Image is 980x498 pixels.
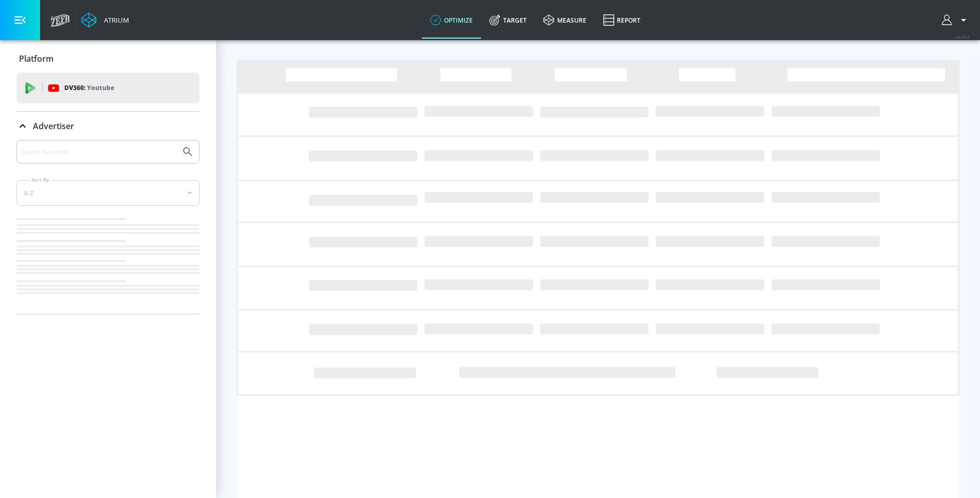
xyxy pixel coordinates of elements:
[81,12,129,28] a: Atrium
[29,176,51,183] label: Sort By
[21,145,176,158] input: Search by name
[16,180,200,206] div: A-Z
[16,44,200,73] div: Platform
[19,53,54,64] p: Platform
[100,15,129,25] div: Atrium
[955,34,970,40] span: v 4.24.0
[422,2,481,39] a: optimize
[87,82,114,93] p: Youtube
[16,214,200,314] nav: list of Advertiser
[481,2,535,39] a: Target
[16,112,200,140] div: Advertiser
[64,82,114,94] p: DV360:
[535,2,595,39] a: measure
[16,73,200,103] div: DV360: Youtube
[595,2,649,39] a: Report
[16,140,200,314] div: Advertiser
[33,120,74,132] p: Advertiser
